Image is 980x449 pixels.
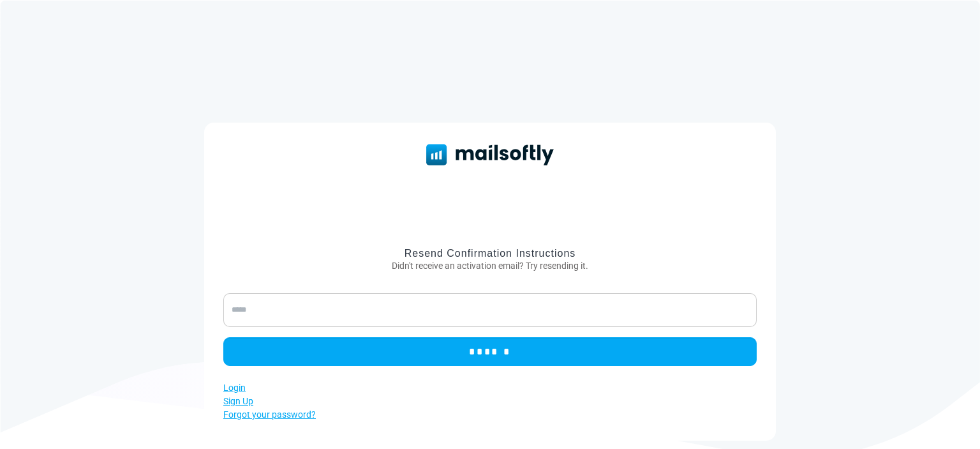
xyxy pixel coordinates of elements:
[223,383,246,393] a: Login
[426,144,554,165] img: Mailsoftly
[223,259,757,273] p: Didn't receive an activation email? Try resending it.
[223,396,253,406] a: Sign Up
[223,409,316,420] a: Forgot your password?
[223,247,757,259] h3: Resend Confirmation Instructions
